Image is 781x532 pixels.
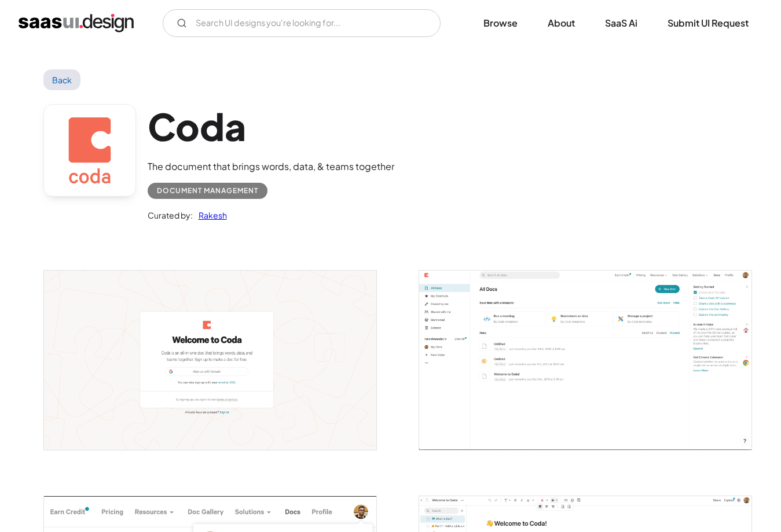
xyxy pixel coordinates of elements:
[654,10,762,36] a: Submit UI Request
[163,9,441,37] input: Search UI designs you're looking for...
[44,271,376,449] a: open lightbox
[193,208,227,222] a: Rakesh
[19,14,134,32] a: home
[591,10,651,36] a: SaaS Ai
[419,271,751,449] img: 6016e29ccb58217d0eafdb25_Coda-welcome.jpg
[470,10,531,36] a: Browse
[44,271,376,449] img: 6016e29cab020f7a0e811e10_Coda-login.jpg
[157,184,258,198] div: Document Management
[148,208,193,222] div: Curated by:
[148,104,394,149] h1: Coda
[148,160,394,173] div: The document that brings words, data, & teams together
[534,10,589,36] a: About
[419,271,751,449] a: open lightbox
[43,69,81,90] a: Back
[163,9,441,37] form: Email Form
